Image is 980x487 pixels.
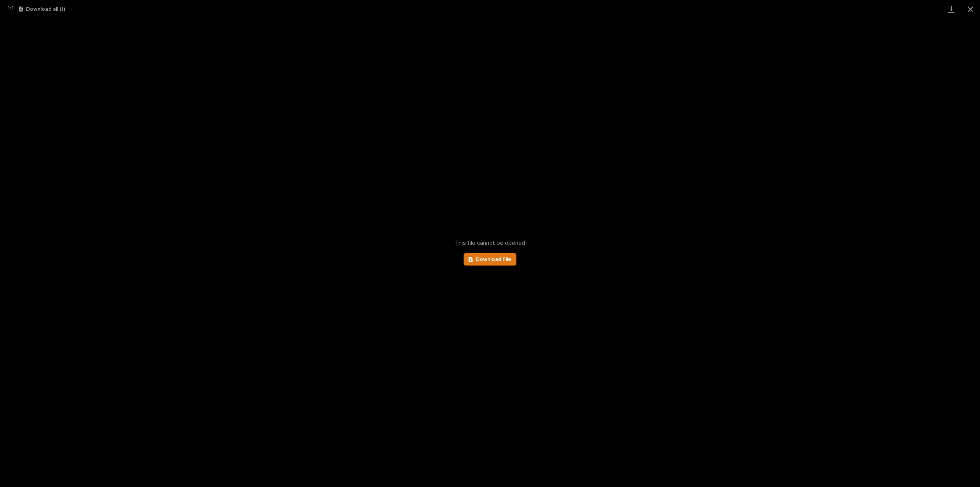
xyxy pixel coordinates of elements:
span: 1 [11,5,13,11]
span: Download File [476,257,511,262]
span: This file cannot be opened [455,239,525,247]
a: Download File [464,253,516,266]
button: Download all (1) [19,7,65,12]
span: 1 [8,5,10,11]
